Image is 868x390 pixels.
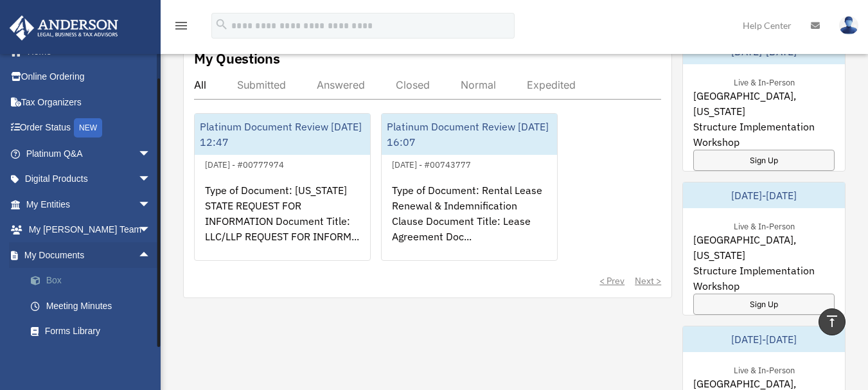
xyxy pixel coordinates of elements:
a: My Entitiesarrow_drop_down [9,191,170,217]
span: arrow_drop_down [138,141,164,167]
div: Live & In-Person [723,218,805,232]
a: My Documentsarrow_drop_up [9,242,170,268]
div: Expedited [527,78,576,91]
a: Digital Productsarrow_drop_down [9,166,170,192]
i: search [215,17,229,31]
a: Sign Up [693,150,835,171]
div: Platinum Document Review [DATE] 12:47 [195,114,370,155]
div: Type of Document: [US_STATE] STATE REQUEST FOR INFORMATION Document Title: LLC/LLP REQUEST FOR IN... [195,172,370,272]
i: vertical_align_top [824,314,840,329]
span: arrow_drop_down [138,166,164,193]
img: Anderson Advisors Platinum Portal [6,15,122,40]
a: menu [173,22,189,33]
div: Answered [317,78,365,91]
div: [DATE] - #00743777 [382,157,481,170]
span: [GEOGRAPHIC_DATA], [US_STATE] [693,88,835,119]
a: Sign Up [693,294,835,315]
div: [DATE]-[DATE] [683,326,845,352]
a: Notarize [18,344,170,369]
span: arrow_drop_down [138,191,164,218]
a: vertical_align_top [819,308,846,335]
div: [DATE] - #00777974 [195,157,294,170]
a: Box [18,268,170,294]
span: arrow_drop_up [138,242,164,269]
div: All [194,78,206,91]
a: My [PERSON_NAME] Teamarrow_drop_down [9,217,170,243]
a: Tax Organizers [9,89,170,115]
a: Forms Library [18,319,170,344]
div: My Questions [194,49,280,68]
span: Structure Implementation Workshop [693,119,835,150]
a: Platinum Document Review [DATE] 16:07[DATE] - #00743777Type of Document: Rental Lease Renewal & I... [381,113,558,261]
div: Platinum Document Review [DATE] 16:07 [382,114,557,155]
span: arrow_drop_down [138,217,164,244]
a: Platinum Q&Aarrow_drop_down [9,141,170,166]
div: NEW [74,118,102,137]
div: Live & In-Person [723,362,805,376]
span: Structure Implementation Workshop [693,263,835,294]
img: User Pic [839,16,858,35]
a: Online Ordering [9,64,170,90]
div: [DATE]-[DATE] [683,182,845,208]
i: menu [173,18,189,33]
a: Order StatusNEW [9,115,170,141]
div: Normal [461,78,496,91]
div: Live & In-Person [723,75,805,88]
div: Closed [396,78,430,91]
div: Type of Document: Rental Lease Renewal & Indemnification Clause Document Title: Lease Agreement D... [382,172,557,272]
div: Submitted [237,78,286,91]
a: Meeting Minutes [18,293,170,319]
a: Platinum Document Review [DATE] 12:47[DATE] - #00777974Type of Document: [US_STATE] STATE REQUEST... [194,113,371,261]
span: [GEOGRAPHIC_DATA], [US_STATE] [693,232,835,263]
